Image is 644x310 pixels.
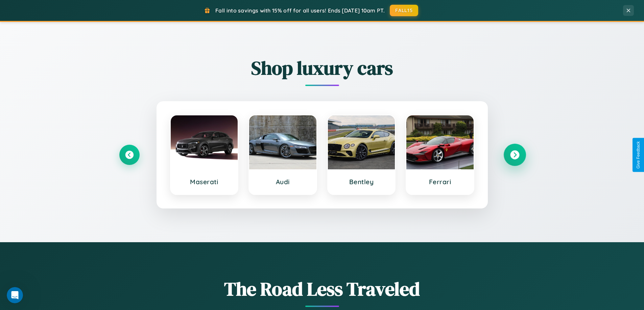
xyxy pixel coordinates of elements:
h3: Bentley [335,178,388,186]
h3: Audi [256,178,310,186]
div: Give Feedback [636,141,641,169]
span: Fall into savings with 15% off for all users! Ends [DATE] 10am PT. [215,7,385,14]
button: FALL15 [390,5,418,16]
h2: Shop luxury cars [119,55,525,81]
h3: Maserati [177,178,231,186]
h1: The Road Less Traveled [119,276,525,302]
h3: Ferrari [413,178,467,186]
iframe: Intercom live chat [7,287,23,303]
